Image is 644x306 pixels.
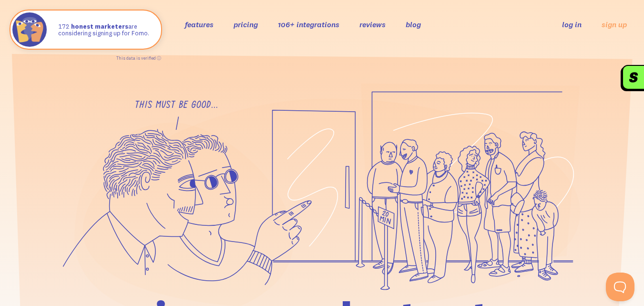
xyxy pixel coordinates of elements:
[602,20,627,30] a: sign up
[278,20,339,29] a: 106+ integrations
[406,20,421,29] a: blog
[58,23,70,30] span: 172
[12,12,47,47] img: Fomo
[71,22,128,30] strong: honest marketers
[58,23,152,37] p: are considering signing up for Fomo.
[185,20,214,29] a: features
[606,273,634,301] iframe: Help Scout Beacon - Open
[234,20,258,29] a: pricing
[359,20,386,29] a: reviews
[562,20,582,29] a: log in
[116,55,161,61] a: This data is verified ⓘ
